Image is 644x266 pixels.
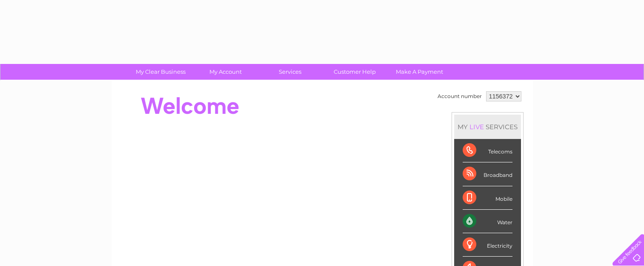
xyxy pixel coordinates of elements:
a: Services [255,64,325,80]
div: LIVE [468,123,486,131]
div: Mobile [463,186,512,210]
td: Account number [435,89,484,104]
a: Customer Help [320,64,390,80]
div: Electricity [463,233,512,257]
div: Broadband [463,162,512,186]
a: My Clear Business [126,64,196,80]
a: Make A Payment [384,64,455,80]
div: Water [463,210,512,233]
a: My Account [190,64,260,80]
div: Telecoms [463,139,512,162]
div: MY SERVICES [454,115,521,139]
